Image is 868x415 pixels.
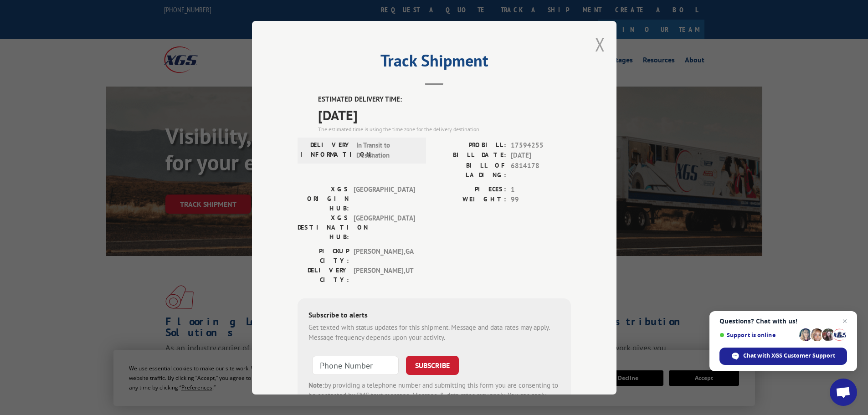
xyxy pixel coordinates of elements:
label: XGS ORIGIN HUB: [298,184,349,213]
span: [DATE] [318,104,571,125]
span: [GEOGRAPHIC_DATA] [354,213,415,241]
span: [DATE] [511,150,571,161]
strong: Note: [308,380,324,389]
button: Close modal [595,32,605,56]
span: In Transit to Destination [356,140,418,160]
label: PROBILL: [434,140,506,150]
label: ESTIMATED DELIVERY TIME: [318,94,571,105]
div: by providing a telephone number and submitting this form you are consenting to be contacted by SM... [308,380,560,411]
span: Chat with XGS Customer Support [743,352,835,360]
label: DELIVERY INFORMATION: [300,140,352,160]
label: BILL OF LADING: [434,160,506,179]
input: Phone Number [312,355,399,374]
span: Questions? Chat with us! [719,318,847,325]
span: Support is online [719,332,796,338]
label: WEIGHT: [434,195,506,205]
span: [PERSON_NAME] , UT [354,265,415,284]
span: [GEOGRAPHIC_DATA] [354,184,415,213]
span: Chat with XGS Customer Support [719,348,847,365]
button: SUBSCRIBE [406,355,459,374]
label: PICKUP CITY: [298,246,349,265]
span: 99 [511,195,571,205]
div: Subscribe to alerts [308,309,560,322]
span: 1 [511,184,571,195]
label: BILL DATE: [434,150,506,161]
span: 6814178 [511,160,571,179]
div: The estimated time is using the time zone for the delivery destination. [318,125,571,133]
h2: Track Shipment [298,54,571,72]
label: DELIVERY CITY: [298,265,349,284]
span: [PERSON_NAME] , GA [354,246,415,265]
span: 17594255 [511,140,571,150]
a: Open chat [830,379,857,406]
label: XGS DESTINATION HUB: [298,213,349,241]
label: PIECES: [434,184,506,195]
div: Get texted with status updates for this shipment. Message and data rates may apply. Message frequ... [308,322,560,343]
